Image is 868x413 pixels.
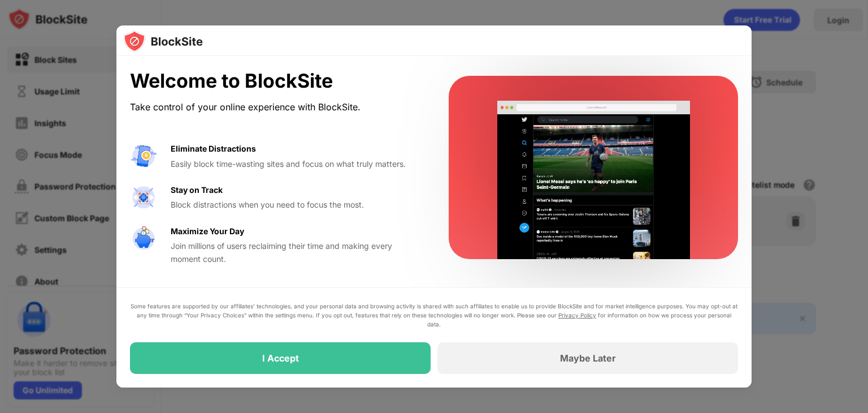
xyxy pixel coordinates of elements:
div: I Accept [262,352,299,364]
div: Take control of your online experience with BlockSite. [130,99,422,115]
div: Maybe Later [560,352,616,364]
div: Block distractions when you need to focus the most. [171,199,422,211]
img: logo-blocksite.svg [123,30,203,53]
img: value-focus.svg [130,184,157,211]
div: Stay on Track [171,184,223,196]
div: Easily block time-wasting sites and focus on what truly matters. [171,158,422,170]
a: Privacy Policy [558,312,596,319]
div: Maximize Your Day [171,225,244,238]
div: Join millions of users reclaiming their time and making every moment count. [171,240,422,265]
img: value-avoid-distractions.svg [130,143,157,170]
div: Welcome to BlockSite [130,70,422,93]
img: value-safe-time.svg [130,225,157,252]
div: Some features are supported by our affiliates’ technologies, and your personal data and browsing ... [130,302,738,329]
div: Eliminate Distractions [171,143,256,155]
